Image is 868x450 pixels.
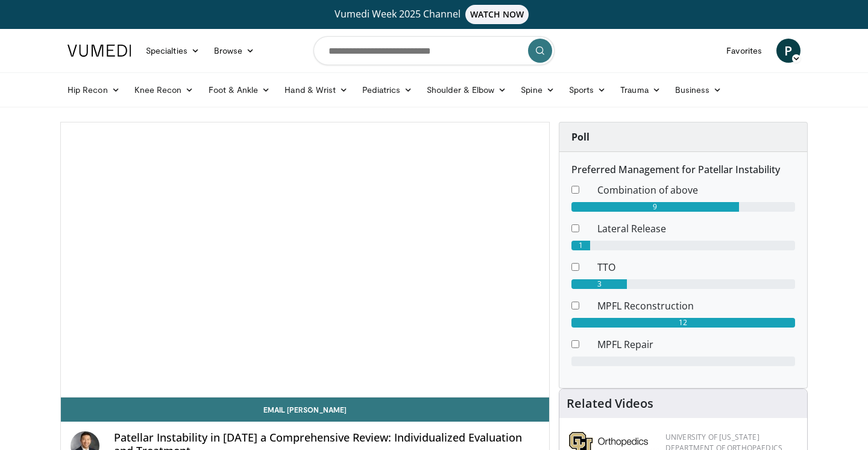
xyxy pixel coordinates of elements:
[588,337,804,352] dd: MPFL Repair
[420,78,514,102] a: Shoulder & Elbow
[68,45,131,57] img: VuMedi Logo
[571,202,739,212] div: 9
[588,183,804,197] dd: Combination of above
[571,130,590,144] strong: Poll
[571,279,627,289] div: 3
[313,36,555,65] input: Search topics, interventions
[719,39,769,63] a: Favorites
[571,318,795,328] div: 12
[588,299,804,313] dd: MPFL Reconstruction
[571,164,795,176] h6: Preferred Management for Patellar Instability
[355,78,420,102] a: Pediatrics
[61,122,549,398] video-js: Video Player
[562,78,614,102] a: Sports
[571,241,590,250] div: 1
[668,78,729,102] a: Business
[61,398,549,422] a: Email [PERSON_NAME]
[588,260,804,274] dd: TTO
[465,5,529,24] span: WATCH NOW
[567,396,653,411] h4: Related Videos
[588,221,804,236] dd: Lateral Release
[277,78,355,102] a: Hand & Wrist
[776,39,800,63] a: P
[139,39,207,63] a: Specialties
[207,39,262,63] a: Browse
[201,78,278,102] a: Foot & Ankle
[60,78,127,102] a: Hip Recon
[69,5,799,24] a: Vumedi Week 2025 ChannelWATCH NOW
[127,78,201,102] a: Knee Recon
[613,78,668,102] a: Trauma
[514,78,561,102] a: Spine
